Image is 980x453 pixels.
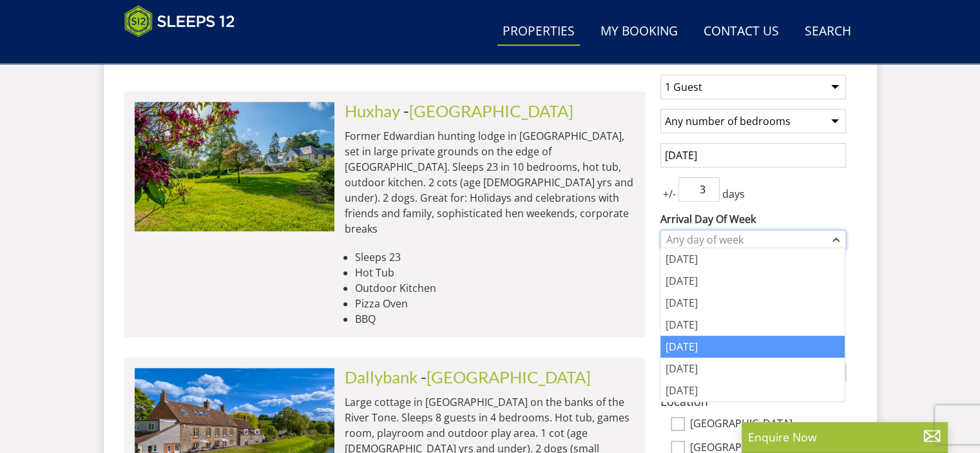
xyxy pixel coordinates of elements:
li: Pizza Oven [355,296,635,311]
span: - [421,367,591,387]
div: [DATE] [660,336,845,358]
a: Huxhay [345,101,400,120]
iframe: Customer reviews powered by Trustpilot [118,45,253,56]
div: [DATE] [660,380,845,401]
a: Contact Us [698,17,784,46]
label: [GEOGRAPHIC_DATA] [690,418,846,432]
span: days [720,186,747,202]
a: [GEOGRAPHIC_DATA] [409,101,573,120]
li: Sleeps 23 [355,249,635,265]
span: - [403,101,573,120]
div: Any day of week [663,233,830,247]
div: [DATE] [660,314,845,336]
a: Dallybank [345,367,418,387]
li: BBQ [355,311,635,327]
a: Properties [497,17,580,46]
label: Arrival Day Of Week [660,211,846,227]
div: [DATE] [660,358,845,380]
input: Arrival Date [660,143,846,168]
span: +/- [660,186,678,202]
p: Former Edwardian hunting lodge in [GEOGRAPHIC_DATA], set in large private grounds on the edge of ... [345,128,635,236]
div: [DATE] [660,270,845,292]
li: Outdoor Kitchen [355,280,635,296]
div: [DATE] [660,248,845,270]
a: My Booking [595,17,683,46]
div: [DATE] [660,292,845,314]
img: Sleeps 12 [124,5,235,37]
li: Hot Tub [355,265,635,280]
a: Search [800,17,856,46]
img: duxhams-somerset-holiday-accomodation-sleeps-12.original.jpg [135,102,334,231]
a: [GEOGRAPHIC_DATA] [427,367,591,387]
h3: Location [660,394,846,408]
div: Combobox [660,230,846,249]
p: Enquire Now [748,429,941,445]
